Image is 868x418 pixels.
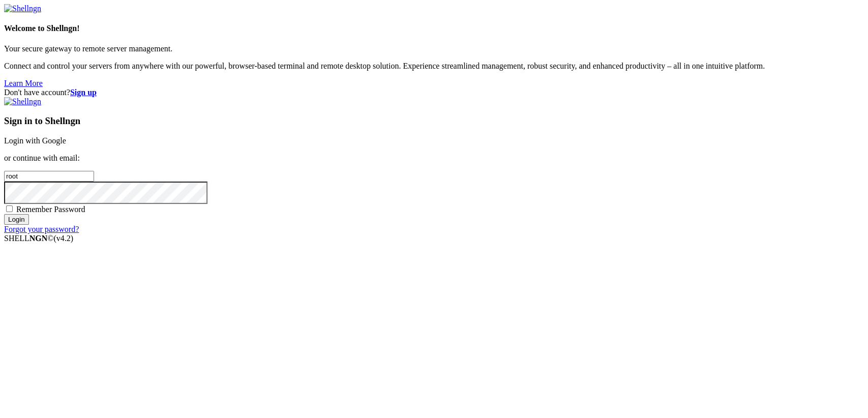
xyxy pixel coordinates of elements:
a: Sign up [70,88,97,97]
h3: Sign in to Shellngn [4,115,864,127]
input: Email address [4,171,94,182]
b: NGN [29,234,48,243]
a: Forgot your password? [4,225,79,233]
h4: Welcome to Shellngn! [4,24,864,33]
span: Remember Password [16,205,85,214]
img: Shellngn [4,4,41,13]
a: Learn More [4,79,43,87]
a: Login with Google [4,136,66,145]
img: Shellngn [4,97,41,106]
span: SHELL © [4,234,73,243]
p: Connect and control your servers from anywhere with our powerful, browser-based terminal and remo... [4,62,864,71]
div: Don't have account? [4,88,864,97]
span: 4.2.0 [54,234,74,243]
p: Your secure gateway to remote server management. [4,44,864,53]
p: or continue with email: [4,154,864,163]
input: Remember Password [6,205,13,212]
input: Login [4,214,29,225]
